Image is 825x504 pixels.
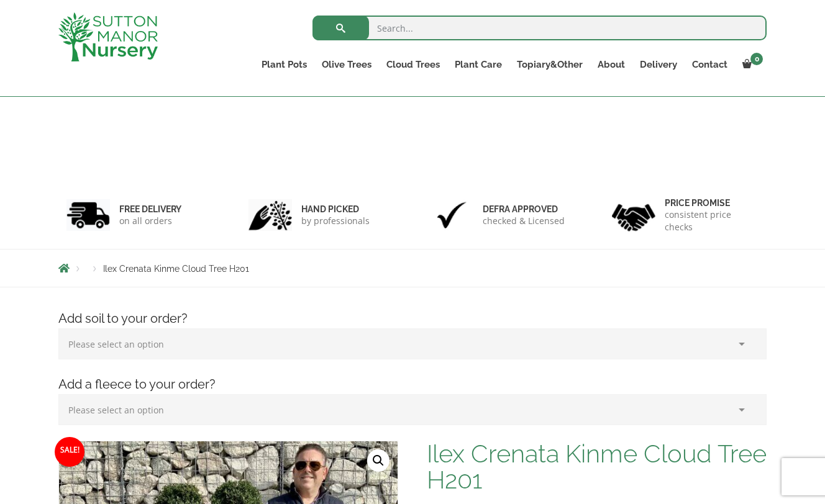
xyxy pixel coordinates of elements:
nav: Breadcrumbs [58,263,767,273]
h4: Add soil to your order? [49,309,776,328]
input: Search... [312,16,767,40]
a: Plant Pots [254,56,314,73]
a: About [590,56,632,73]
h4: Add a fleece to your order? [49,375,776,394]
span: Ilex Crenata Kinme Cloud Tree H201 [103,264,249,274]
h6: hand picked [301,204,370,215]
img: 2.jpg [248,199,292,231]
img: 4.jpg [612,196,655,234]
p: on all orders [119,215,181,227]
a: Topiary&Other [509,56,590,73]
p: consistent price checks [665,209,759,233]
a: Contact [685,56,735,73]
img: logo [58,12,158,61]
a: Delivery [632,56,685,73]
a: View full-screen image gallery [367,449,390,472]
span: 0 [750,53,763,65]
a: 0 [735,56,767,73]
h6: Price promise [665,197,759,209]
a: Cloud Trees [379,56,447,73]
p: by professionals [301,215,370,227]
h1: Ilex Crenata Kinme Cloud Tree H201 [427,441,767,493]
a: Olive Trees [314,56,379,73]
span: Sale! [55,437,84,467]
h6: FREE DELIVERY [119,204,181,215]
a: Plant Care [447,56,509,73]
h6: Defra approved [483,204,565,215]
img: 3.jpg [430,199,473,231]
img: 1.jpg [66,199,110,231]
p: checked & Licensed [483,215,565,227]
